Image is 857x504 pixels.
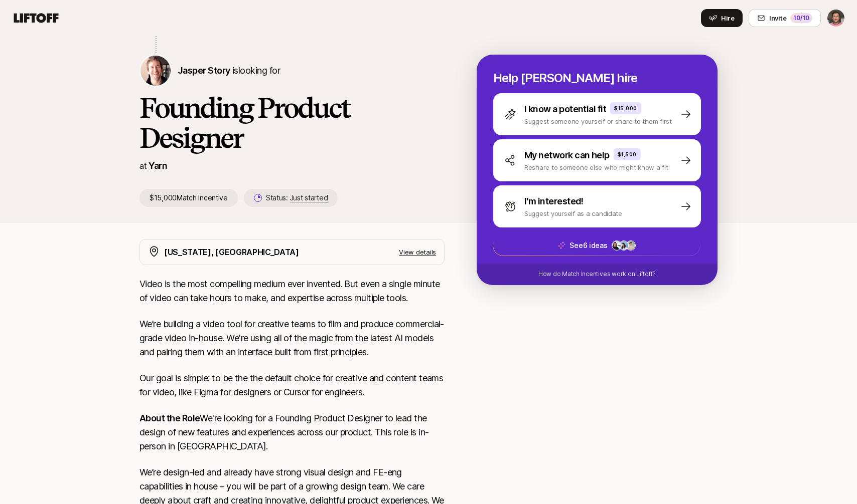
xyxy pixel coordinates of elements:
[790,13,812,23] div: 10 /10
[266,192,328,204] p: Status:
[618,150,637,158] p: $1,500
[493,71,701,85] p: Help [PERSON_NAME] hire
[178,65,230,76] span: Jasper Story
[769,13,786,23] span: Invite
[749,9,821,27] button: Invite10/10
[139,277,445,305] p: Video is the most compelling medium ever invented. But even a single minute of video can take hou...
[139,317,445,359] p: We’re building a video tool for creative teams to film and produce commercial-grade video in-hous...
[178,64,280,78] p: is looking for
[612,241,621,250] img: ce8d203f_2d5f_431f_9ae0_055b6e223ac7.jpg
[524,148,610,162] p: My network can help
[827,10,844,27] img: Glenn Garriock
[139,189,238,207] p: $15,000 Match Incentive
[524,102,606,116] p: I know a potential fit
[140,56,171,86] img: Jasper Story
[827,9,845,27] button: Glenn Garriock
[701,9,743,27] button: Hire
[569,239,607,251] p: See 6 ideas
[524,116,672,126] p: Suggest someone yourself or share to them first
[538,270,656,279] p: How do Match Incentives work on Liftoff?
[626,241,635,250] img: ACg8ocKhcGRvChYzWN2dihFRyxedT7mU-5ndcsMXykEoNcm4V62MVdan=s160-c
[493,235,700,256] button: See6 ideas
[139,93,445,153] h1: Founding Product Designer
[290,193,328,202] span: Just started
[524,194,584,208] p: I'm interested!
[139,371,445,399] p: Our goal is simple: to be the the default choice for creative and content teams for video, like F...
[164,245,299,259] p: [US_STATE], [GEOGRAPHIC_DATA]
[524,162,668,172] p: Reshare to someone else who might know a fit
[399,247,436,257] p: View details
[619,241,628,250] img: 3b21b1e9_db0a_4655_a67f_ab9b1489a185.jpg
[139,413,200,423] strong: About the Role
[139,411,445,453] p: We're looking for a Founding Product Designer to lead the design of new features and experiences ...
[524,208,622,218] p: Suggest yourself as a candidate
[721,13,735,23] span: Hire
[139,159,147,172] p: at
[614,104,637,112] p: $15,000
[149,160,167,171] a: Yarn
